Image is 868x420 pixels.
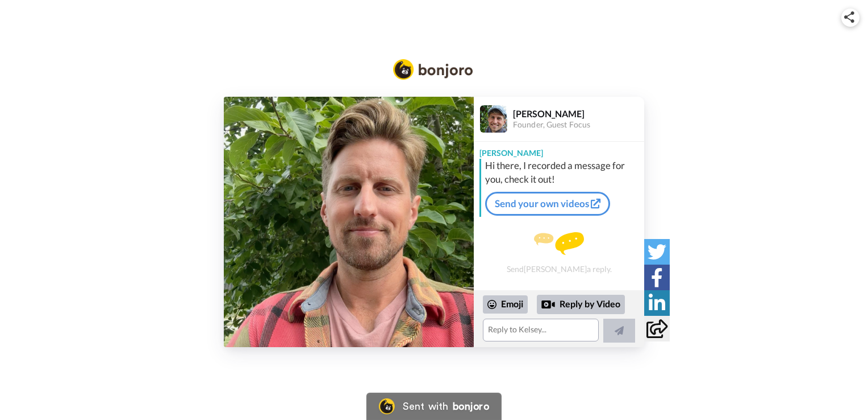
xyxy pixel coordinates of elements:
[485,159,641,186] div: Hi there, I recorded a message for you, check it out!
[474,221,644,285] div: Send [PERSON_NAME] a reply.
[474,142,644,159] div: [PERSON_NAME]
[224,97,474,347] img: b45046c2-ce10-4429-9524-e5c72fb399df-thumb.jpg
[513,108,644,119] div: [PERSON_NAME]
[513,120,644,130] div: Founder, Guest Focus
[483,295,528,314] div: Emoji
[844,11,854,23] img: ic_share.svg
[537,295,625,314] div: Reply by Video
[393,59,473,80] img: Bonjoro Logo
[541,298,555,311] div: Reply by Video
[534,232,584,255] img: message.svg
[485,192,610,216] a: Send your own videos
[480,105,507,133] img: Profile Image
